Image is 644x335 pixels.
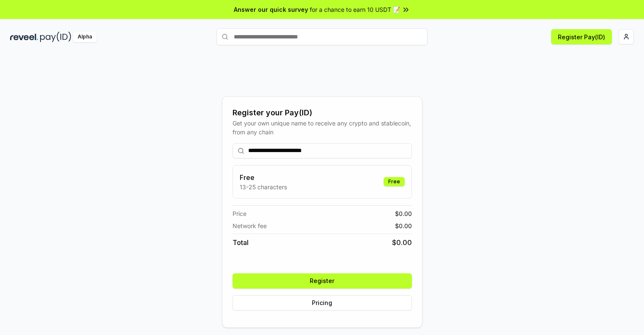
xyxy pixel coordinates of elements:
[395,221,412,230] span: $ 0.00
[240,182,287,191] p: 13-25 characters
[384,177,405,186] div: Free
[10,32,38,42] img: reveel_dark
[73,32,97,42] div: Alpha
[40,32,71,42] img: pay_id
[310,5,400,14] span: for a chance to earn 10 USDT 📝
[395,209,412,218] span: $ 0.00
[240,172,287,182] h3: Free
[233,107,412,119] div: Register your Pay(ID)
[234,5,308,14] span: Answer our quick survey
[233,221,267,230] span: Network fee
[233,119,412,136] div: Get your own unique name to receive any crypto and stablecoin, from any chain
[233,273,412,289] button: Register
[233,237,249,248] span: Total
[233,295,412,310] button: Pricing
[233,209,246,218] span: Price
[551,29,612,44] button: Register Pay(ID)
[392,237,412,248] span: $ 0.00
